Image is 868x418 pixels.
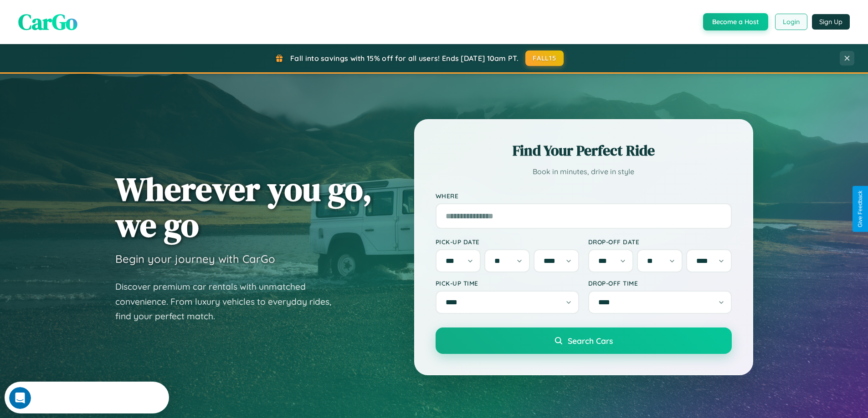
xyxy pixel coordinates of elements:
span: Search Cars [568,336,613,346]
label: Drop-off Date [588,238,732,246]
div: Give Feedback [857,191,863,227]
h1: Wherever you go, we go [115,171,372,243]
button: FALL15 [525,50,564,66]
span: CarGo [18,7,77,37]
button: Sign Up [812,14,850,30]
div: Need help? [34,8,161,15]
label: Pick-up Time [436,279,579,287]
h3: Begin your journey with CarGo [115,252,275,266]
button: Login [775,14,807,30]
label: Drop-off Time [588,279,732,287]
iframe: Intercom live chat discovery launcher [5,382,169,413]
div: Open Intercom Messenger [4,4,169,29]
div: The team will reply as soon as they can [34,15,161,25]
h2: Find Your Perfect Ride [436,141,732,161]
p: Discover premium car rentals with unmatched convenience. From luxury vehicles to everyday rides, ... [115,279,343,324]
iframe: Intercom live chat [9,387,31,409]
p: Book in minutes, drive in style [436,165,732,178]
label: Where [436,192,732,200]
span: Fall into savings with 15% off for all users! Ends [DATE] 10am PT. [290,54,519,63]
button: Search Cars [436,327,732,354]
label: Pick-up Date [436,238,579,246]
button: Become a Host [703,13,768,30]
